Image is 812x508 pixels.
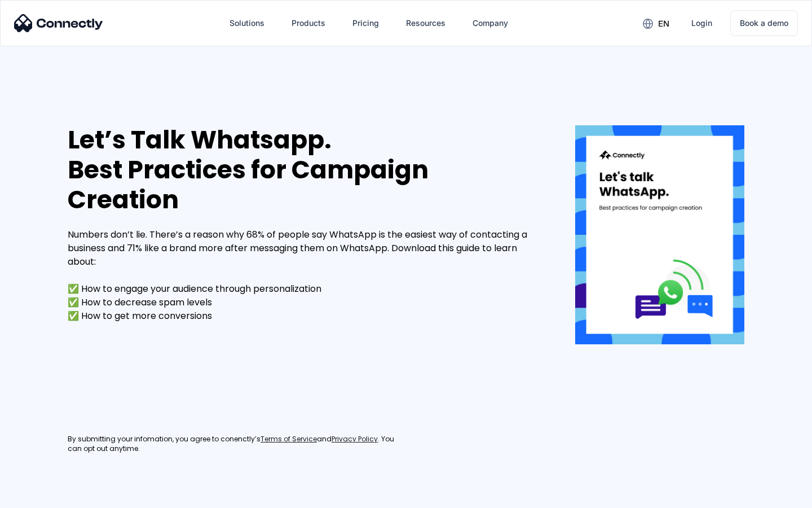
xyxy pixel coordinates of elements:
[397,10,454,37] div: Resources
[343,10,388,37] a: Pricing
[332,435,378,444] a: Privacy Policy
[473,15,508,31] div: Company
[261,435,317,444] a: Terms of Service
[634,15,678,32] div: en
[68,228,541,323] div: Numbers don’t lie. There’s a reason why 68% of people say WhatsApp is the easiest way of contacti...
[68,336,350,421] iframe: Form 0
[283,10,334,37] div: Products
[68,435,406,454] div: By submitting your infomation, you agree to conenctly’s and . You can opt out anytime.
[464,10,517,37] div: Company
[352,15,379,31] div: Pricing
[658,16,669,32] div: en
[68,125,541,214] div: Let’s Talk Whatsapp. Best Practices for Campaign Creation
[11,488,68,504] aside: Language selected: English
[730,10,798,36] a: Book a demo
[691,15,712,31] div: Login
[292,15,325,31] div: Products
[14,14,103,32] img: Connectly Logo
[220,10,273,37] div: Solutions
[23,488,68,504] ul: Language list
[230,15,264,31] div: Solutions
[406,15,445,31] div: Resources
[682,10,721,37] a: Login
